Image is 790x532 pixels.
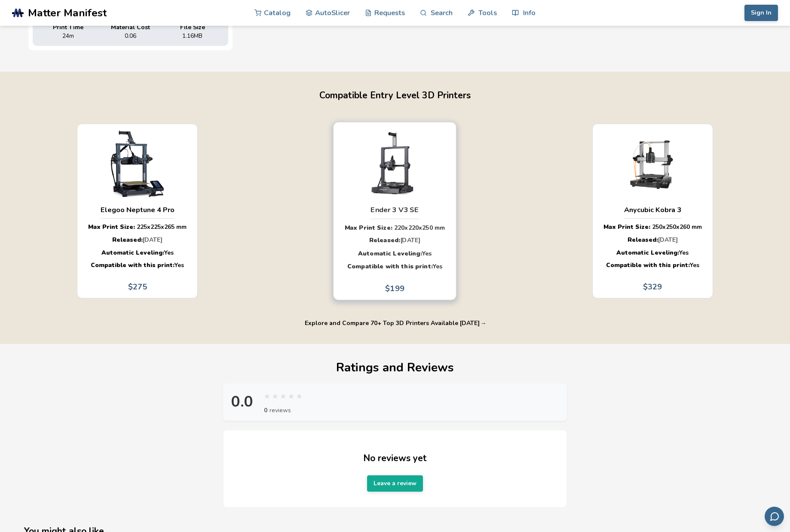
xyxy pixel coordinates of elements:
div: 220 x 220 x 250 mm [345,223,445,232]
h3: Elegoo Neptune 4 Pro [101,206,175,214]
strong: 0 [264,406,267,415]
h3: Anycubic Kobra 3 [624,206,681,214]
strong: Automatic Leveling: [101,249,164,257]
strong: Max Print Size: [88,223,135,231]
strong: Automatic Leveling: [616,249,679,257]
div: Yes [345,249,445,258]
span: $ 329 [643,283,662,292]
button: Anycubic Kobra 3Anycubic Kobra 3Max Print Size: 250x250x260 mmReleased:[DATE]Automatic Leveling:Y... [592,124,713,298]
span: $ 275 [128,283,147,292]
span: [DATE] [401,236,421,244]
span: [DATE] [658,236,678,244]
strong: Max Print Size: [603,223,650,231]
strong: Released: [112,236,143,244]
span: ★ [288,389,294,401]
span: ★ [272,389,279,401]
strong: Automatic Leveling: [358,249,422,257]
span: Print Time [53,24,83,31]
span: 1.16 MB [182,33,202,40]
img: Anycubic Kobra 3 [608,131,697,197]
div: Yes [88,249,187,257]
span: 24m [62,33,74,40]
span: ★ [264,389,270,401]
strong: Compatible with this print: [91,261,175,269]
span: Matter Manifest [28,7,107,19]
button: Leave a review [367,475,423,492]
div: Yes [603,249,702,257]
div: Yes [345,262,445,271]
img: Ender 3 V3 SE [350,129,441,197]
img: Elegoo Neptune 4 Pro [93,131,182,197]
h1: Ratings and Reviews [223,361,567,374]
span: $ 199 [386,284,405,293]
span: File Size [180,24,205,31]
strong: Max Print Size: [345,223,392,231]
button: Send feedback via email [765,507,784,526]
span: ★ [296,389,303,401]
span: Material Cost [111,24,150,31]
div: 250 x 250 x 260 mm [603,223,702,231]
span: 0.06 [125,33,136,40]
button: Ender 3 V3 SEEnder 3 V3 SEMax Print Size: 220x220x250 mmReleased:[DATE]Automatic Leveling:YesComp... [334,122,457,300]
div: 225 x 225 x 265 mm [88,223,187,231]
h3: Ender 3 V3 SE [371,205,419,214]
button: Explore and Compare 70+ Top 3D Printers Available [DATE] → [305,320,485,327]
span: ★ [280,389,287,401]
h1: No reviews yet [363,452,427,465]
span: [DATE] [143,236,162,244]
h2: Compatible Entry Level 3D Printers [9,89,781,102]
div: Yes [88,261,187,270]
strong: Released: [369,236,400,244]
strong: Compatible with this print: [347,262,433,271]
strong: Compatible with this print: [606,261,690,269]
button: Elegoo Neptune 4 ProElegoo Neptune 4 ProMax Print Size: 225x225x265 mmReleased:[DATE]Automatic Le... [77,124,198,298]
div: 0.0 [229,393,255,410]
button: Sign In [744,5,778,21]
strong: Released: [628,236,658,244]
p: reviews [264,406,304,415]
div: Yes [603,261,702,270]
